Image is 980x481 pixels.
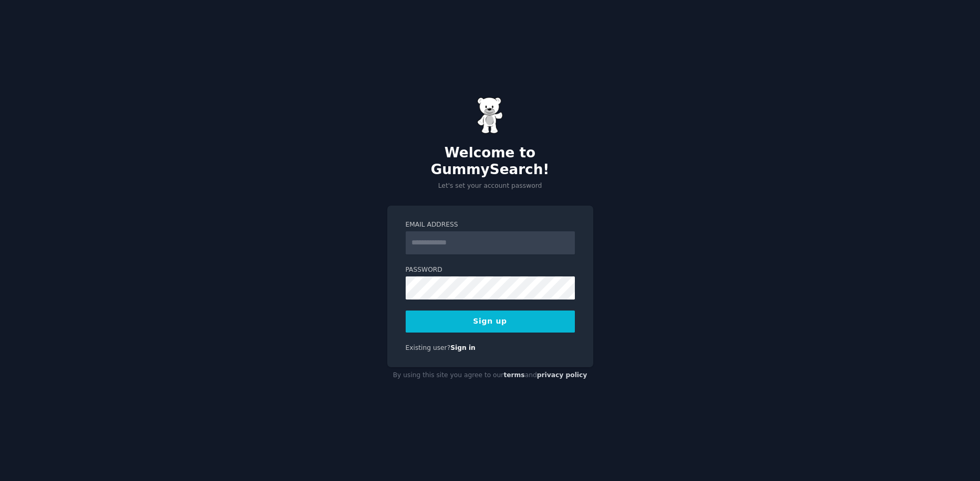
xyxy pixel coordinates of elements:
p: Let's set your account password [387,181,593,191]
div: By using this site you agree to our and [387,367,593,384]
a: Sign in [450,344,476,351]
img: Gummy Bear [477,97,503,134]
label: Password [406,265,575,275]
button: Sign up [406,311,575,333]
h2: Welcome to GummySearch! [387,145,593,178]
a: terms [503,371,524,379]
label: Email Address [406,220,575,230]
span: Existing user? [406,344,451,351]
a: privacy policy [537,371,587,379]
